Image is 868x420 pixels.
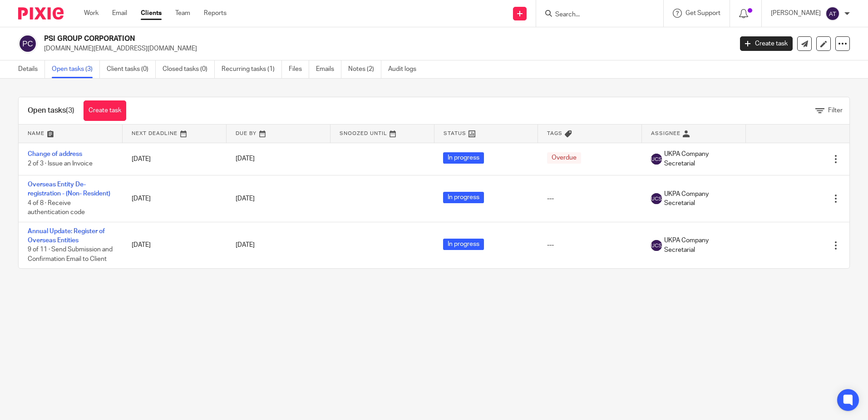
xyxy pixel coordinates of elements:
[651,240,662,251] img: svg%3E
[443,152,484,164] span: In progress
[18,34,37,53] img: svg%3E
[444,131,466,136] span: Status
[163,60,215,78] a: Closed tasks (0)
[664,150,737,168] span: UKPA Company Secretarial
[825,6,840,21] img: svg%3E
[316,60,341,78] a: Emails
[686,10,720,16] span: Get Support
[236,156,255,162] span: [DATE]
[123,222,227,268] td: [DATE]
[554,11,636,19] input: Search
[28,228,105,244] a: Annual Update: Register of Overseas Entities
[340,131,387,136] span: Snoozed Until
[28,106,74,115] h1: Open tasks
[18,7,64,20] img: Pixie
[828,107,843,114] span: Filter
[289,60,309,78] a: Files
[651,193,662,204] img: svg%3E
[388,60,423,78] a: Audit logs
[547,152,581,164] span: Overdue
[112,9,127,18] a: Email
[28,247,113,263] span: 9 of 11 · Send Submission and Confirmation Email to Client
[443,239,484,250] span: In progress
[236,195,255,202] span: [DATE]
[547,240,633,250] div: ---
[204,9,227,18] a: Reports
[28,200,85,216] span: 4 of 8 · Receive authentication code
[141,9,162,18] a: Clients
[84,100,126,121] a: Create task
[547,194,633,203] div: ---
[664,236,737,255] span: UKPA Company Secretarial
[44,44,726,53] p: [DOMAIN_NAME][EMAIL_ADDRESS][DOMAIN_NAME]
[28,160,93,167] span: 2 of 3 · Issue an Invoice
[771,9,821,18] p: [PERSON_NAME]
[740,36,793,51] a: Create task
[236,242,255,249] span: [DATE]
[66,107,74,114] span: (3)
[107,60,156,78] a: Client tasks (0)
[52,60,100,78] a: Open tasks (3)
[443,192,484,203] span: In progress
[348,60,381,78] a: Notes (2)
[123,143,227,175] td: [DATE]
[84,9,99,18] a: Work
[664,190,737,208] span: UKPA Company Secretarial
[44,34,590,44] h2: PSI GROUP CORPORATION
[175,9,190,18] a: Team
[28,151,82,157] a: Change of address
[18,60,45,78] a: Details
[651,154,662,165] img: svg%3E
[547,131,562,136] span: Tags
[123,175,227,222] td: [DATE]
[28,181,110,197] a: Overseas Entity De-registration - (Non- Resident)
[222,60,282,78] a: Recurring tasks (1)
